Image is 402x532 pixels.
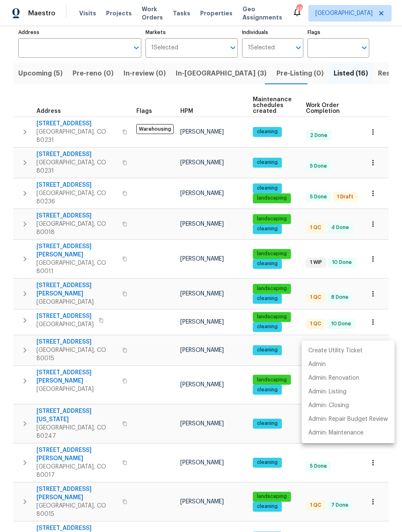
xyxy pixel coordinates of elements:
[308,374,359,383] p: Admin: Renovation
[308,388,346,396] p: Admin: Listing
[308,429,363,437] p: Admin: Maintenance
[308,401,349,410] p: Admin: Closing
[308,360,326,369] p: Admin
[308,347,363,355] p: Create Utility Ticket
[308,415,388,424] p: Admin: Repair Budget Review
